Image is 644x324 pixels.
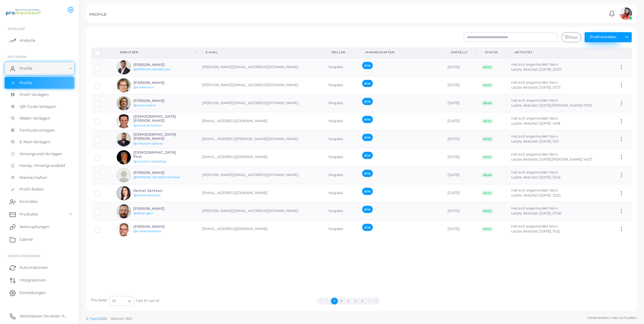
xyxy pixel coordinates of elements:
[5,286,74,299] a: Einstellungen
[444,76,478,94] td: [DATE]
[112,298,116,304] font: 10
[20,163,65,168] span: Handy-Hintergrundbild
[511,193,560,197] span: Letzte Aktivität: [DATE] 12:20
[511,121,560,126] span: Letzte Aktivität: [DATE] 14:18
[199,76,325,94] td: [PERSON_NAME][EMAIL_ADDRESS][DOMAIN_NAME]
[110,316,132,321] span: Version: 1.8.0
[482,137,493,142] span: Aktiv
[8,254,40,258] span: Konfigurationen
[511,157,592,162] span: Letzte Aktivität: [DATE][PERSON_NAME] 14:07
[587,315,637,321] span: Visitenkarten. Neu erfunden.
[482,191,493,196] span: Aktiv
[86,316,132,321] span: ©
[444,58,478,76] td: [DATE]
[444,184,478,202] td: [DATE]
[20,265,48,270] span: Automationen
[90,316,99,321] a: Tapni
[133,211,153,215] a: @dieter.graf
[20,237,33,242] span: Galerie
[20,224,49,230] span: Verknüpfungen
[444,202,478,220] td: [DATE]
[5,221,74,233] a: Verknüpfungen
[366,297,373,304] button: Zur nächsten Seite springen
[133,171,180,175] h6: [PERSON_NAME]
[362,116,372,123] span: Alle
[5,310,74,322] a: Vereinbaren Sie einen Anruf
[362,224,372,231] span: Alle
[511,175,560,180] span: Letzte Aktivität: [DATE] 13:45
[511,188,558,192] span: Hat sich angemeldet: Nein
[117,96,131,110] img: Avatar
[20,139,50,145] span: E-Mail-Vorlagen
[133,142,163,145] a: @christian.optaczy
[325,76,359,94] td: Vorgabe
[362,62,372,69] span: Alle
[20,92,49,97] span: Profil-Vorlagen
[482,65,493,70] span: Aktiv
[511,116,558,121] span: Hat sich angemeldet: Nein
[133,207,180,211] h6: [PERSON_NAME]
[133,175,180,179] a: @[PERSON_NAME].forstmeier
[325,184,359,202] td: Vorgabe
[618,7,634,20] a: Avatar
[117,222,131,236] img: Avatar
[133,189,180,193] h6: Demet Sentasci
[5,208,74,221] a: Produkte
[99,316,107,321] span: 2025
[133,81,180,85] h6: [PERSON_NAME]
[569,35,578,40] font: Filter
[511,85,560,90] span: Letzte Aktivität: [DATE] 07:13
[511,224,558,228] span: Hat sich angemeldet: Nein
[20,211,38,217] span: Produkte
[482,155,493,160] span: Aktiv
[117,60,131,74] img: Avatar
[116,297,126,304] input: Suche nach Option
[511,139,559,144] span: Letzte Aktivität: [DATE] 15:11
[5,62,74,75] a: Profile
[5,101,74,113] a: QR-Code-Vorlagen
[20,127,55,133] span: Formularvorlagen
[362,188,372,195] span: Alle
[8,55,26,59] span: ENTITÄTEN
[511,229,560,233] span: Letzte Aktivität: [DATE] 11:02
[511,134,558,138] span: Hat sich angemeldet: Nein
[511,211,561,215] span: Letzte Aktivität: [DATE] 07:36
[20,313,69,319] span: Vereinbaren Sie einen Anruf
[359,297,366,304] button: Gehe zu Seite 5
[133,160,166,163] a: @christian.Schädling
[133,63,180,67] h6: [PERSON_NAME]
[91,298,107,303] label: Pro Seite
[362,152,372,159] span: Alle
[373,297,380,304] button: Zur letzten Seite springen
[5,195,74,208] a: Kontakte
[511,67,561,72] span: Letzte Aktivität: [DATE] 22:07
[362,134,372,141] span: Alle
[117,204,131,218] img: Avatar
[133,99,180,103] h6: [PERSON_NAME]
[5,112,74,124] a: Wallet-Vorlagen
[485,50,503,55] div: Status
[352,297,359,304] button: Gehe zu Seite 4
[199,202,325,220] td: [PERSON_NAME][EMAIL_ADDRESS][DOMAIN_NAME]
[444,94,478,112] td: [DATE]
[325,112,359,130] td: Vorgabe
[5,136,74,148] a: E-Mail-Vorlagen
[5,34,74,47] a: Analytik
[133,193,161,197] a: @demet.sentasci
[325,58,359,76] td: Vorgabe
[6,6,41,18] img: Logo
[362,98,372,105] span: Alle
[482,119,493,124] span: Aktiv
[199,94,325,112] td: [PERSON_NAME][EMAIL_ADDRESS][DOMAIN_NAME]
[444,112,478,130] td: [DATE]
[133,124,162,127] a: @christian.kolmer
[199,130,325,148] td: [EMAIL_ADDRESS][PERSON_NAME][DOMAIN_NAME]
[133,150,180,159] h6: [DEMOGRAPHIC_DATA] Pest
[511,62,558,67] span: Hat sich angemeldet: Nein
[117,150,131,164] img: Avatar
[199,184,325,202] td: [EMAIL_ADDRESS][DOMAIN_NAME]
[451,50,473,55] div: Erstellt
[199,148,325,166] td: [EMAIL_ADDRESS][DOMAIN_NAME]
[117,78,131,92] img: Avatar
